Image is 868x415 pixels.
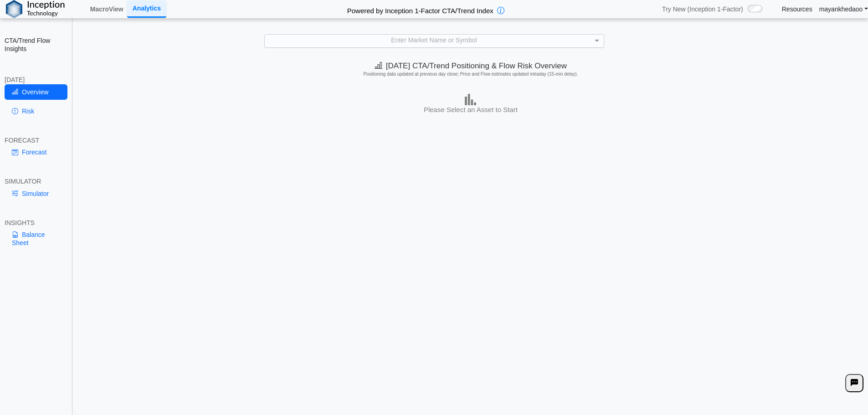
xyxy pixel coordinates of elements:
[5,227,67,251] a: Balance Sheet
[344,3,497,15] h2: Powered by Inception 1-Factor CTA/Trend Index
[782,5,812,13] a: Resources
[5,186,67,201] a: Simulator
[5,219,67,227] div: INSIGHTS
[375,61,567,70] span: [DATE] CTA/Trend Positioning & Flow Risk Overview
[265,35,604,47] div: Enter Market Name or Symbol
[5,84,67,100] a: Overview
[5,144,67,160] a: Forecast
[819,5,868,13] a: mayankhedaoo
[87,1,127,17] a: MacroView
[5,103,67,119] a: Risk
[127,0,166,17] a: Analytics
[76,105,866,114] h3: Please Select an Asset to Start
[5,136,67,144] div: FORECAST
[77,72,864,77] h5: Positioning data updated at previous day close; Price and Flow estimates updated intraday (15-min...
[5,177,67,185] div: SIMULATOR
[465,94,476,105] img: bar-chart.png
[5,76,67,84] div: [DATE]
[662,5,743,13] span: Try New (Inception 1-Factor)
[5,36,67,53] h2: CTA/Trend Flow Insights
